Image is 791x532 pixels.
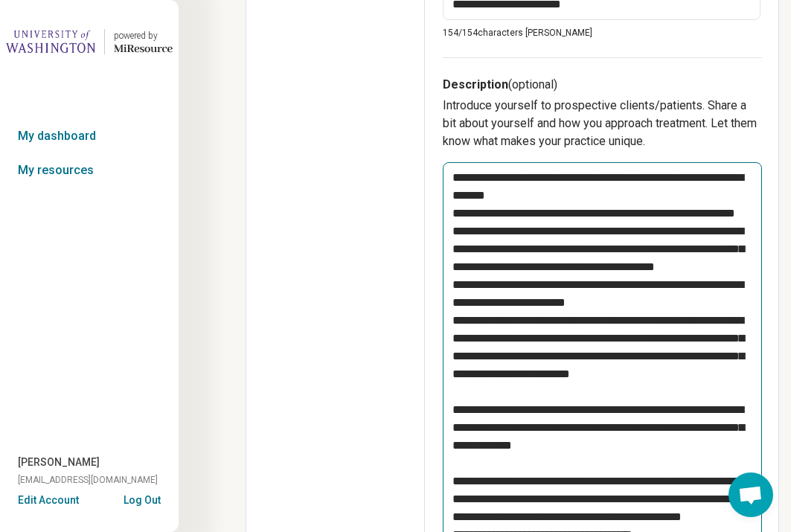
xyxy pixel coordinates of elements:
[18,455,100,470] span: [PERSON_NAME]
[114,29,173,42] div: powered by
[443,26,762,39] p: 154/ 154 characters [PERSON_NAME]
[443,76,762,94] h3: Description
[508,77,557,92] span: (optional)
[18,493,79,508] button: Edit Account
[6,24,173,60] a: University of Washingtonpowered by
[728,472,773,517] div: Open chat
[443,97,762,150] p: Introduce yourself to prospective clients/patients. Share a bit about yourself and how you approa...
[18,473,158,487] span: [EMAIL_ADDRESS][DOMAIN_NAME]
[6,24,95,60] img: University of Washington
[124,493,161,504] button: Log Out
